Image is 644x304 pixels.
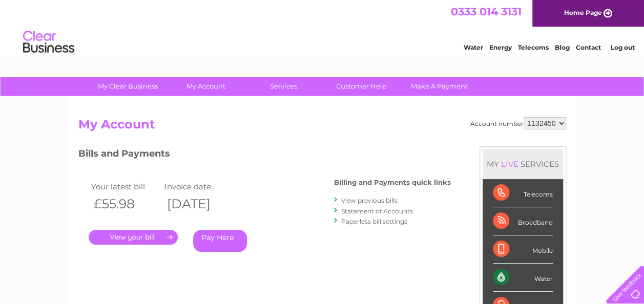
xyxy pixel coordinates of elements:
h4: Billing and Payments quick links [334,179,451,186]
th: [DATE] [162,193,236,214]
a: Make A Payment [397,77,482,96]
a: Statement of Accounts [341,207,413,215]
th: £55.98 [89,193,162,214]
div: Water [493,264,553,292]
div: Account number [470,117,566,129]
div: Mobile [493,235,553,264]
a: Log out [610,44,634,51]
td: Invoice date [162,180,236,193]
a: Pay Here [193,230,247,252]
a: Services [241,77,326,96]
a: My Clear Business [86,77,170,96]
a: Water [464,44,483,51]
a: Telecoms [518,44,549,51]
a: Paperless bill settings [341,218,407,225]
div: Telecoms [493,179,553,207]
a: View previous bills [341,197,398,204]
a: Customer Help [319,77,404,96]
a: Energy [489,44,512,51]
a: Contact [576,44,601,51]
a: Blog [555,44,570,51]
img: logo.png [23,27,75,58]
div: LIVE [499,159,521,169]
a: . [89,230,178,245]
div: Broadband [493,207,553,235]
a: My Account [163,77,248,96]
td: Your latest bill [89,180,162,193]
a: 0333 014 3131 [451,5,522,18]
div: MY SERVICES [483,149,563,179]
div: Clear Business is a trading name of Verastar Limited (registered in [GEOGRAPHIC_DATA] No. 3667643... [80,6,565,50]
h3: Bills and Payments [78,146,451,164]
h2: My Account [78,117,566,137]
